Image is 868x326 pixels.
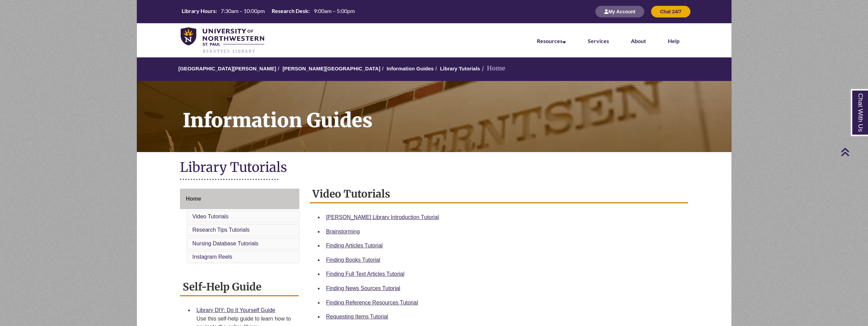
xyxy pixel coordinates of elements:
[326,300,418,305] a: Finding Reference Resources Tutorial
[480,64,505,73] li: Home
[178,66,276,71] a: [GEOGRAPHIC_DATA][PERSON_NAME]
[310,185,688,203] h2: Video Tutorials
[192,254,232,260] a: Instagram Reels
[179,7,218,15] th: Library Hours:
[537,38,566,44] a: Resources
[326,271,404,277] a: Finding Full Text Articles Tutorial
[326,214,439,220] a: [PERSON_NAME] Library Introduction Tutorial
[179,7,358,16] table: Hours Today
[192,241,258,246] a: Nursing Database Tutorials
[221,8,265,14] span: 7:30am – 10:00pm
[651,6,690,17] button: Chat 24/7
[179,7,358,16] a: Hours Today
[314,8,355,14] span: 9:00am – 5:00pm
[192,214,229,219] a: Video Tutorials
[326,229,360,234] a: Brainstorming
[283,66,380,71] a: [PERSON_NAME][GEOGRAPHIC_DATA]
[269,7,311,15] th: Research Desk:
[440,66,480,71] a: Library Tutorials
[595,6,644,17] button: My Account
[192,227,249,233] a: Research Tips Tutorials
[668,38,679,44] a: Help
[595,9,644,14] a: My Account
[180,189,299,264] div: Guide Page Menu
[186,196,201,202] span: Home
[175,81,731,143] h1: Information Guides
[180,278,299,296] h2: Self-Help Guide
[326,314,388,320] a: Requesting Items Tutorial
[180,159,688,177] h1: Library Tutorials
[137,81,731,152] a: Information Guides
[196,307,275,313] a: Library DIY: Do It Yourself Guide
[588,38,609,44] a: Services
[631,38,646,44] a: About
[651,9,690,14] a: Chat 24/7
[841,147,866,157] a: Back to Top
[326,257,380,263] a: Finding Books Tutorial
[326,243,383,248] a: Finding Articles Tutorial
[326,285,400,291] a: Finding News Sources Tutorial
[180,189,299,209] a: Home
[387,66,434,71] a: Information Guides
[181,27,264,54] img: UNWSP Library Logo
